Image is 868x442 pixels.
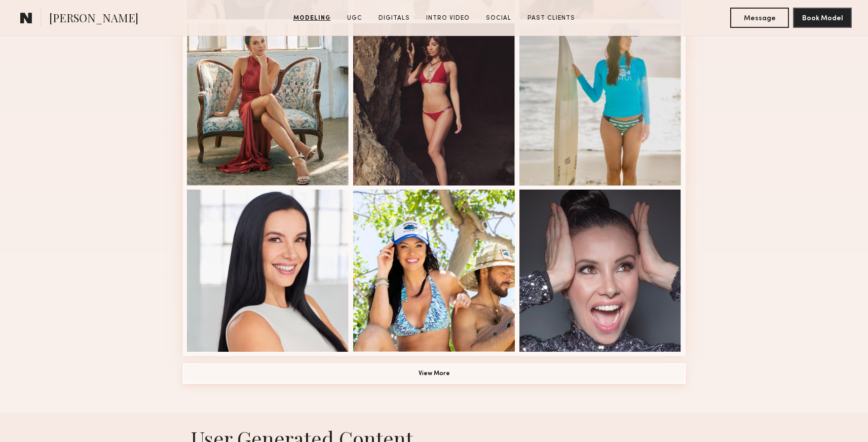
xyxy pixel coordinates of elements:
a: UGC [343,14,366,23]
button: Message [730,8,789,28]
a: Book Model [793,13,852,22]
a: Modeling [289,14,335,23]
button: Book Model [793,8,852,28]
a: Intro Video [422,14,474,23]
span: [PERSON_NAME] [49,10,138,28]
a: Past Clients [523,14,579,23]
a: Digitals [374,14,414,23]
button: View More [183,363,686,384]
a: Social [482,14,515,23]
